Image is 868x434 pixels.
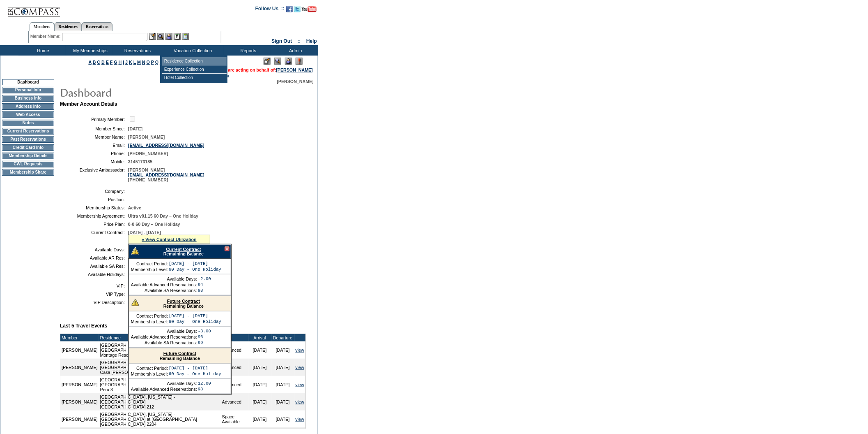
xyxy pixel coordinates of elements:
[131,329,197,334] td: Available Days:
[271,341,294,359] td: [DATE]
[198,329,211,334] td: -3.00
[271,376,294,393] td: [DATE]
[221,334,248,341] td: Type
[30,33,62,40] div: Member Name:
[30,22,55,31] a: Members
[60,376,99,393] td: [PERSON_NAME]
[128,205,141,210] span: Active
[248,341,271,359] td: [DATE]
[99,359,221,376] td: [GEOGRAPHIC_DATA], [GEOGRAPHIC_DATA] - [GEOGRAPHIC_DATA], [GEOGRAPHIC_DATA] Casa [PERSON_NAME]
[296,382,304,387] a: view
[63,143,125,148] td: Email:
[99,334,221,341] td: Residence
[2,111,54,118] td: Web Access
[302,8,317,13] a: Subscribe to our YouTube Channel
[128,151,168,156] span: [PHONE_NUMBER]
[60,101,117,107] b: Member Account Details
[131,261,168,266] td: Contract Period:
[63,167,125,182] td: Exclusive Ambassador:
[63,126,125,131] td: Member Since:
[63,292,125,297] td: VIP Type:
[66,45,113,56] td: My Memberships
[89,60,92,65] a: A
[169,313,221,318] td: [DATE] - [DATE]
[264,58,271,65] img: Edit Mode
[198,276,211,281] td: -2.00
[221,411,248,428] td: Space Available
[221,359,248,376] td: Advanced
[131,319,168,324] td: Membership Level:
[271,38,292,44] a: Sign Out
[271,45,318,56] td: Admin
[99,393,221,411] td: [GEOGRAPHIC_DATA], [US_STATE] - [GEOGRAPHIC_DATA] [GEOGRAPHIC_DATA] 212
[2,161,54,167] td: CWL Requests
[63,272,125,277] td: Available Holidays:
[128,135,165,139] span: [PERSON_NAME]
[97,60,100,65] a: C
[166,247,201,252] a: Current Contract
[131,267,168,272] td: Membership Level:
[160,45,224,56] td: Vacation Collection
[60,393,99,411] td: [PERSON_NAME]
[110,60,113,65] a: F
[157,33,164,40] img: View
[125,60,128,65] a: J
[60,334,99,341] td: Member
[198,288,211,293] td: 98
[296,365,304,370] a: view
[128,214,198,218] span: Ultra v01.15 60 Day – One Holiday
[63,159,125,164] td: Mobile:
[131,371,168,376] td: Membership Level:
[147,60,150,65] a: O
[174,33,181,40] img: Reservations
[99,376,221,393] td: [GEOGRAPHIC_DATA]: Explore the Ancient Ruins - [GEOGRAPHIC_DATA]: Explore the Ancient Ruins Peru 3
[271,411,294,428] td: [DATE]
[129,348,231,364] div: Remaining Balance
[198,282,211,287] td: 94
[162,74,227,81] td: Hotel Collection
[2,87,54,93] td: Personal Info
[114,60,117,65] a: G
[271,359,294,376] td: [DATE]
[271,393,294,411] td: [DATE]
[296,58,303,65] img: Log Concern/Member Elevation
[169,366,221,371] td: [DATE] - [DATE]
[276,67,313,72] a: [PERSON_NAME]
[294,6,301,12] img: Follow us on Twitter
[162,57,227,65] td: Residence Collection
[248,393,271,411] td: [DATE]
[142,237,197,242] a: » View Contract Utilization
[18,45,66,56] td: Home
[63,205,125,210] td: Membership Status:
[198,381,211,386] td: 12.00
[128,126,142,131] span: [DATE]
[63,230,125,244] td: Current Contract:
[2,79,54,85] td: Dashboard
[302,6,317,12] img: Subscribe to our YouTube Channel
[128,167,204,182] span: [PERSON_NAME] [PHONE_NUMBER]
[63,300,125,305] td: VIP Description:
[137,60,141,65] a: M
[63,283,125,288] td: VIP:
[2,144,54,151] td: Credit Card Info
[133,60,136,65] a: L
[131,366,168,371] td: Contract Period:
[63,255,125,260] td: Available AR Res:
[63,151,125,156] td: Phone:
[198,340,211,345] td: 99
[167,299,200,304] a: Future Contract
[286,6,293,12] img: Become our fan on Facebook
[101,60,105,65] a: D
[129,296,231,311] div: Remaining Balance
[60,411,99,428] td: [PERSON_NAME]
[82,22,113,31] a: Reservations
[131,247,139,255] img: There are insufficient days and/or tokens to cover this reservation
[219,67,313,72] span: You are acting on behalf of:
[2,136,54,143] td: Past Reservations
[106,60,109,65] a: E
[63,189,125,194] td: Company:
[131,282,197,287] td: Available Advanced Reservations:
[169,267,221,272] td: 60 Day – One Holiday
[151,60,154,65] a: P
[298,38,301,44] span: ::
